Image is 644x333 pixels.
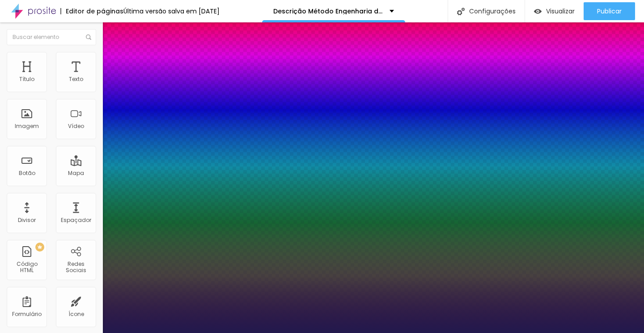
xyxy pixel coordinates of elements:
[7,29,96,45] input: Buscar elemento
[68,123,84,129] div: Vídeo
[534,8,542,15] img: view-1.svg
[18,217,36,223] div: Divisor
[584,2,635,20] button: Publicar
[58,261,93,274] div: Redes Sociais
[457,8,465,15] img: Icone
[9,261,44,274] div: Código HTML
[597,8,622,15] span: Publicar
[12,311,42,317] div: Formulário
[525,2,584,20] button: Visualizar
[86,34,91,40] img: Icone
[68,311,84,317] div: Ícone
[19,170,35,176] div: Botão
[19,76,34,82] div: Título
[60,8,123,14] div: Editor de páginas
[15,123,39,129] div: Imagem
[546,8,575,15] span: Visualizar
[273,8,383,14] p: Descrição Método Engenharia da Autoridade
[61,217,91,223] div: Espaçador
[69,76,83,82] div: Texto
[123,8,220,14] div: Última versão salva em [DATE]
[68,170,84,176] div: Mapa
